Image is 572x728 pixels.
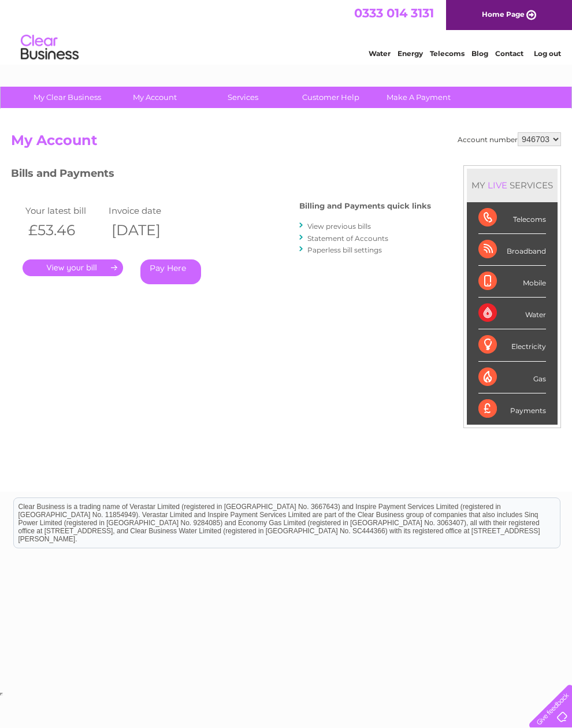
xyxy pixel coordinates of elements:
[106,218,189,242] th: [DATE]
[430,49,465,58] a: Telecoms
[107,87,203,108] a: My Account
[14,6,560,56] div: Clear Business is a trading name of Verastar Limited (registered in [GEOGRAPHIC_DATA] No. 3667643...
[369,49,391,58] a: Water
[478,329,546,361] div: Electricity
[283,87,378,108] a: Customer Help
[534,49,561,58] a: Log out
[354,6,434,20] a: 0333 014 3131
[299,202,431,210] h4: Billing and Payments quick links
[11,132,561,154] h2: My Account
[195,87,291,108] a: Services
[467,169,558,202] div: MY SERVICES
[307,246,382,254] a: Paperless bill settings
[307,234,388,243] a: Statement of Accounts
[471,49,488,58] a: Blog
[23,259,123,276] a: .
[478,362,546,393] div: Gas
[140,259,201,284] a: Pay Here
[307,222,371,231] a: View previous bills
[458,132,561,146] div: Account number
[106,203,189,218] td: Invoice date
[371,87,466,108] a: Make A Payment
[495,49,523,58] a: Contact
[11,165,431,185] h3: Bills and Payments
[478,234,546,266] div: Broadband
[478,393,546,425] div: Payments
[478,298,546,329] div: Water
[20,30,79,65] img: logo.png
[485,180,510,191] div: LIVE
[23,218,106,242] th: £53.46
[478,202,546,234] div: Telecoms
[23,203,106,218] td: Your latest bill
[398,49,423,58] a: Energy
[20,87,115,108] a: My Clear Business
[478,266,546,298] div: Mobile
